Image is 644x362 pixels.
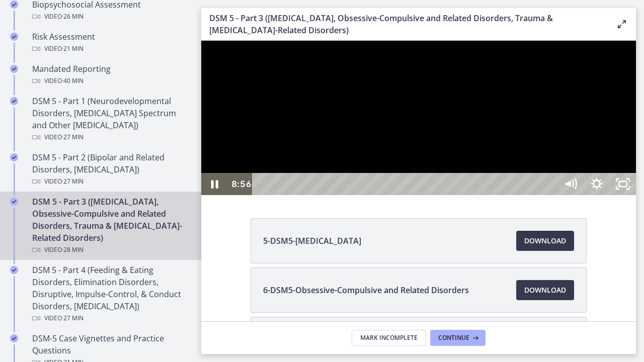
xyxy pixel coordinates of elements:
a: Download [516,280,574,300]
span: 6-DSM5-Obsessive-Compulsive and Related Disorders [263,284,469,296]
span: · 27 min [62,175,84,188]
span: Mark Incomplete [360,334,418,342]
span: Download [524,284,566,296]
span: Download [524,235,566,247]
i: Completed [10,198,18,206]
h3: DSM 5 - Part 3 ([MEDICAL_DATA], Obsessive-Compulsive and Related Disorders, Trauma & [MEDICAL_DAT... [209,12,600,36]
div: Video [32,131,189,143]
div: DSM 5 - Part 2 (Bipolar and Related Disorders, [MEDICAL_DATA]) [32,151,189,188]
span: 5-DSM5-[MEDICAL_DATA] [263,235,361,247]
i: Completed [10,266,18,274]
div: Video [32,312,189,324]
span: · 27 min [62,131,84,143]
span: · 27 min [62,312,84,324]
span: · 26 min [62,11,84,23]
i: Completed [10,65,18,73]
a: Download [516,231,574,251]
div: Video [32,175,189,188]
i: Completed [10,153,18,161]
iframe: To enrich screen reader interactions, please activate Accessibility in Grammarly extension settings [201,41,636,195]
button: Mute [356,132,382,154]
button: Mark Incomplete [352,330,426,346]
button: Continue [430,330,486,346]
button: Show settings menu [382,132,409,154]
div: DSM 5 - Part 1 (Neurodevelopmental Disorders, [MEDICAL_DATA] Spectrum and Other [MEDICAL_DATA]) [32,95,189,143]
div: DSM 5 - Part 4 (Feeding & Eating Disorders, Elimination Disorders, Disruptive, Impulse-Control, &... [32,264,189,324]
span: Continue [438,334,469,342]
i: Completed [10,33,18,41]
i: Completed [10,1,18,9]
div: Video [32,11,189,23]
div: Video [32,75,189,87]
span: · 40 min [62,75,84,87]
i: Completed [10,97,18,105]
i: Completed [10,334,18,342]
div: Mandated Reporting [32,63,189,87]
span: · 28 min [62,244,84,256]
div: Video [32,43,189,55]
span: · 21 min [62,43,84,55]
div: DSM 5 - Part 3 ([MEDICAL_DATA], Obsessive-Compulsive and Related Disorders, Trauma & [MEDICAL_DAT... [32,196,189,256]
div: Risk Assessment [32,31,189,55]
div: Video [32,244,189,256]
button: Unfullscreen [409,132,435,154]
